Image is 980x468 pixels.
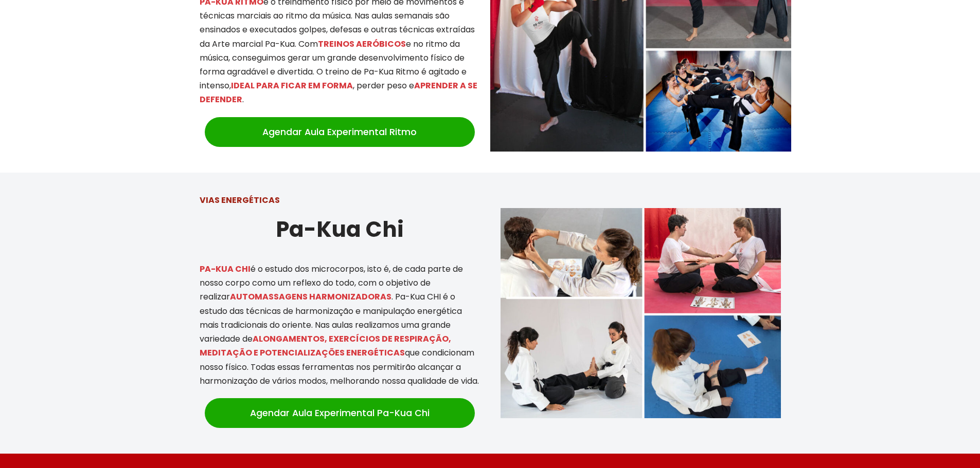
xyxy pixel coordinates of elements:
[276,214,404,245] strong: Pa-Kua Chi
[231,80,353,91] mark: IDEAL PARA FICAR EM FORMA
[230,291,391,303] mark: AUTOMASSAGENS HARMONIZADORAS
[200,194,280,206] strong: VIAS ENERGÉTICAS
[200,262,480,388] p: é o estudo dos microcorpos, isto é, de cada parte de nosso corpo como um reflexo do todo, com o o...
[205,117,475,147] a: Agendar Aula Experimental Ritmo
[205,398,475,428] a: Agendar Aula Experimental Pa-Kua Chi
[318,38,406,50] mark: TREINOS AERÓBICOS
[200,263,251,275] mark: PA-KUA CHI
[200,333,451,359] mark: ALONGAMENTOS, EXERCÍCIOS DE RESPIRAÇÃO, MEDITAÇÃO E POTENCIALIZAÇÕES ENERGÉTICAS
